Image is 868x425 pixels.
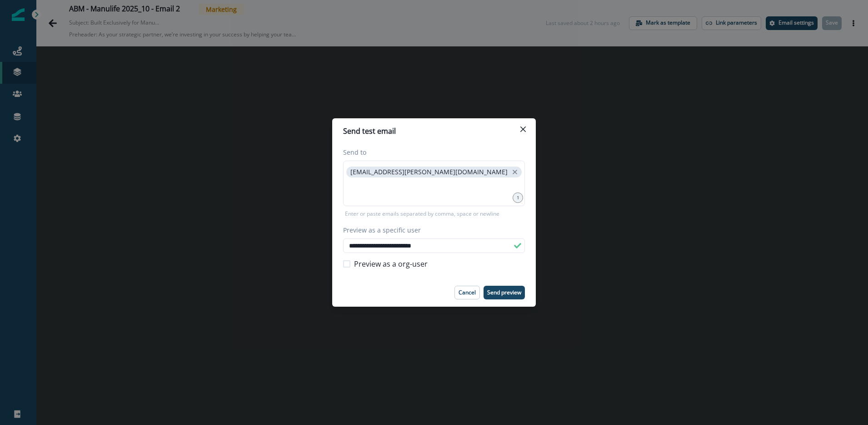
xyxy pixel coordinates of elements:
button: Cancel [454,286,480,299]
label: Send to [343,147,519,157]
p: Enter or paste emails separated by comma, space or newline [343,210,501,218]
label: Preview as a specific user [343,225,519,235]
p: Send preview [487,289,521,296]
div: 1 [513,192,523,203]
button: Close [516,122,530,137]
p: Send test email [343,126,396,137]
button: Send preview [484,286,525,299]
span: Preview as a org-user [354,258,428,269]
p: Cancel [459,289,476,296]
p: [EMAIL_ADDRESS][PERSON_NAME][DOMAIN_NAME] [350,168,508,176]
button: close [510,167,519,177]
